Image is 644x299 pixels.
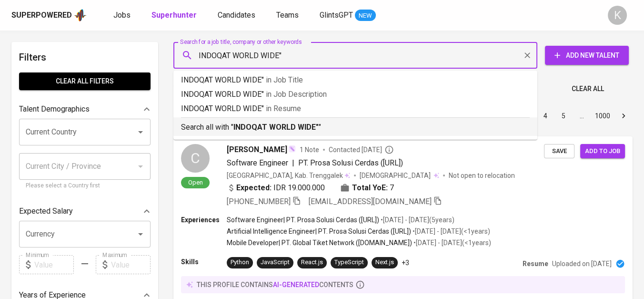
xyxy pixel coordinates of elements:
[19,202,151,221] div: Expected Salary
[538,108,553,124] button: Go to page 4
[580,144,625,159] button: Add to job
[227,215,379,225] p: Software Engineer | PT. Prosa Solusi Cerdas ([URL])
[521,49,534,62] button: Clear
[298,158,403,167] span: PT. Prosa Solusi Cerdas ([URL])
[301,258,323,267] div: React.js
[384,145,394,155] svg: By Batam recruiter
[355,11,376,21] span: NEW
[113,10,131,20] span: Jobs
[181,257,227,267] p: Skills
[523,259,548,268] p: Resume
[449,171,515,180] p: Not open to relocation
[412,238,491,247] p: • [DATE] - [DATE] ( <1 years )
[545,46,629,65] button: Add New Talent
[266,104,301,113] span: in Resume
[266,75,303,84] span: in Job Title
[309,197,432,206] span: [EMAIL_ADDRESS][DOMAIN_NAME]
[111,255,151,274] input: Value
[552,259,612,268] p: Uploaded on [DATE]
[227,158,288,167] span: Software Engineer
[11,10,72,21] div: Superpowered
[261,258,290,267] div: JavaScript
[227,227,411,236] p: Artificial Intelligence Engineer | PT. Prosa Solusi Cerdas ([URL])
[11,8,87,22] a: Superpoweredapp logo
[19,72,151,90] button: Clear All filters
[556,108,571,124] button: Go to page 5
[34,255,74,274] input: Value
[375,258,394,267] div: Next.js
[74,8,87,22] img: app logo
[19,50,151,65] h6: Filters
[276,10,299,20] span: Teams
[266,90,327,99] span: in Job Description
[390,182,394,194] span: 7
[197,280,353,289] p: this profile contains contents
[19,100,151,119] div: Talent Demographics
[608,6,627,25] div: K
[181,215,227,225] p: Experiences
[231,258,249,267] div: Python
[227,171,350,180] div: [GEOGRAPHIC_DATA], Kab. Trenggalek
[233,123,319,132] b: INDOQAT WORLD WIDE"
[134,227,147,241] button: Open
[181,89,530,100] p: INDOQAT WORLD WIDE"
[227,144,287,155] span: [PERSON_NAME]
[236,182,272,194] b: Expected:
[227,182,325,194] div: IDR 19.000.000
[134,125,147,139] button: Open
[288,145,296,153] img: magic_wand.svg
[218,10,257,21] a: Candidates
[151,10,197,20] b: Superhunter
[273,281,319,289] span: AI-generated
[572,83,604,95] span: Clear All
[360,171,432,180] span: [DEMOGRAPHIC_DATA]
[320,10,376,21] a: GlintsGPT NEW
[227,238,412,247] p: Mobile Developer | PT. Global Tiket Network ([DOMAIN_NAME])
[218,10,255,20] span: Candidates
[549,146,570,157] span: Save
[616,108,631,124] button: Go to next page
[320,10,353,20] span: GlintsGPT
[113,10,132,21] a: Jobs
[181,122,530,133] p: Search all with " "
[27,75,143,87] span: Clear All filters
[544,144,574,159] button: Save
[151,10,199,21] a: Superhunter
[276,10,301,21] a: Teams
[334,258,364,267] div: TypeScript
[411,227,490,236] p: • [DATE] - [DATE] ( <1 years )
[181,144,210,173] div: C
[592,108,613,124] button: Go to page 1000
[19,103,90,115] p: Talent Demographics
[574,111,589,121] div: …
[227,197,291,206] span: [PHONE_NUMBER]
[568,80,608,98] button: Clear All
[26,181,144,191] p: Please select a Country first
[300,145,319,155] span: 1 Note
[181,74,530,86] p: INDOQAT WORLD WIDE"
[402,258,409,268] p: +3
[585,146,620,157] span: Add to job
[292,157,294,169] span: |
[379,215,454,225] p: • [DATE] - [DATE] ( 5 years )
[181,103,530,114] p: INDOQAT WORLD WIDE"
[329,145,394,155] span: Contacted [DATE]
[553,50,621,62] span: Add New Talent
[19,206,73,217] p: Expected Salary
[184,178,207,186] span: Open
[352,182,388,194] b: Total YoE:
[464,108,633,124] nav: pagination navigation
